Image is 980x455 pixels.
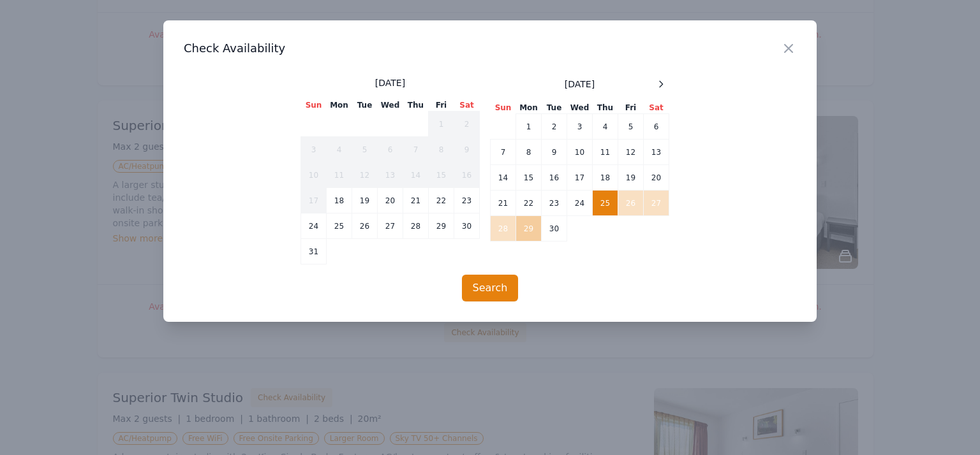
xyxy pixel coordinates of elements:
[618,191,644,216] td: 26
[593,102,618,114] th: Thu
[327,188,352,213] td: 18
[429,213,454,239] td: 29
[301,239,327,264] td: 31
[567,191,593,216] td: 24
[644,140,669,165] td: 13
[429,112,454,137] td: 1
[618,165,644,191] td: 19
[542,140,567,165] td: 9
[567,140,593,165] td: 10
[644,191,669,216] td: 27
[644,114,669,140] td: 6
[516,165,542,191] td: 15
[618,140,644,165] td: 12
[301,188,327,213] td: 17
[542,165,567,191] td: 16
[403,99,429,112] th: Thu
[516,114,542,140] td: 1
[516,191,542,216] td: 22
[542,114,567,140] td: 2
[327,99,352,112] th: Mon
[378,162,403,188] td: 13
[454,213,480,239] td: 30
[516,216,542,242] td: 29
[454,162,480,188] td: 16
[567,114,593,140] td: 3
[593,140,618,165] td: 11
[593,114,618,140] td: 4
[454,99,480,112] th: Sat
[429,137,454,162] td: 8
[403,137,429,162] td: 7
[516,102,542,114] th: Mon
[618,114,644,140] td: 5
[491,140,516,165] td: 7
[301,99,327,112] th: Sun
[403,162,429,188] td: 14
[184,41,796,56] h3: Check Availability
[618,102,644,114] th: Fri
[462,275,519,301] button: Search
[429,162,454,188] td: 15
[644,165,669,191] td: 20
[378,99,403,112] th: Wed
[378,137,403,162] td: 6
[378,213,403,239] td: 27
[542,102,567,114] th: Tue
[516,140,542,165] td: 8
[352,213,378,239] td: 26
[491,102,516,114] th: Sun
[301,162,327,188] td: 10
[593,191,618,216] td: 25
[491,191,516,216] td: 21
[327,213,352,239] td: 25
[352,188,378,213] td: 19
[403,188,429,213] td: 21
[375,76,405,89] span: [DATE]
[565,78,595,90] span: [DATE]
[567,102,593,114] th: Wed
[429,99,454,112] th: Fri
[593,165,618,191] td: 18
[454,188,480,213] td: 23
[567,165,593,191] td: 17
[378,188,403,213] td: 20
[454,112,480,137] td: 2
[301,213,327,239] td: 24
[403,213,429,239] td: 28
[542,216,567,242] td: 30
[327,137,352,162] td: 4
[491,216,516,242] td: 28
[429,188,454,213] td: 22
[327,162,352,188] td: 11
[352,99,378,112] th: Tue
[491,165,516,191] td: 14
[644,102,669,114] th: Sat
[542,191,567,216] td: 23
[301,137,327,162] td: 3
[352,137,378,162] td: 5
[454,137,480,162] td: 9
[352,162,378,188] td: 12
